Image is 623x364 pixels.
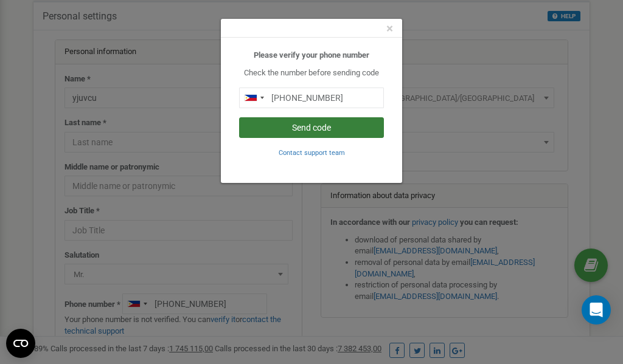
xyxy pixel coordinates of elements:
div: Telephone country code [240,88,268,108]
small: Contact support team [279,149,345,157]
button: Open CMP widget [6,329,35,358]
button: Send code [239,117,384,138]
p: Check the number before sending code [239,67,384,79]
button: Close [386,22,393,35]
b: Please verify your phone number [254,50,369,60]
div: Open Intercom Messenger [582,295,611,325]
a: Contact support team [279,148,345,157]
span: × [386,21,393,36]
input: 0905 123 4567 [239,88,384,108]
